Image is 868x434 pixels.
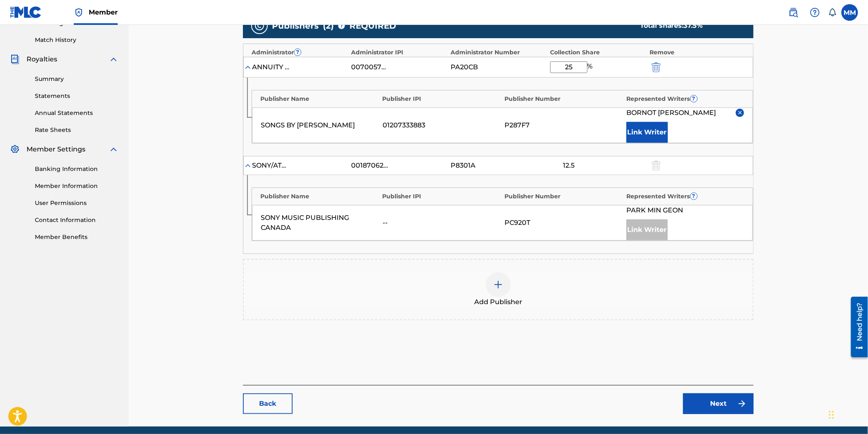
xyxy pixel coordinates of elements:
div: Publisher Name [260,95,378,103]
a: Public Search [785,4,802,21]
img: expand [109,144,119,154]
div: Administrator [252,48,347,57]
div: Administrator IPI [351,48,446,57]
img: remove-from-list-button [737,110,743,116]
span: ? [691,193,697,200]
span: Member [89,7,118,17]
div: Remove [650,48,745,57]
div: 01207333883 [383,120,500,130]
a: Back [243,393,293,414]
div: PC920T [504,218,622,228]
span: 37.5 % [684,22,703,29]
img: search [788,7,798,17]
span: Member Settings [27,144,85,154]
span: ? [338,22,345,29]
img: help [810,7,820,17]
span: ? [294,49,301,56]
div: Administrator Number [451,48,546,57]
span: PARK MIN GEON [626,205,683,215]
img: f7272a7cc735f4ea7f67.svg [737,399,747,409]
div: User Menu [841,4,858,21]
div: Publisher Number [504,192,623,201]
div: P287F7 [504,120,622,130]
div: Collection Share [550,48,645,57]
img: expand [109,54,119,64]
img: MLC Logo [10,6,42,18]
div: Notifications [828,8,836,17]
iframe: Chat Widget [827,394,868,434]
a: Next [683,393,754,414]
a: Match History [35,36,119,44]
img: add [493,280,503,290]
img: expand-cell-toggle [244,161,252,170]
img: publishers [255,21,264,31]
img: Top Rightsholder [74,7,84,17]
div: Represented Writers [627,192,745,201]
img: Member Settings [10,144,20,154]
a: Summary [35,75,119,83]
div: Drag [829,402,834,427]
iframe: Resource Center [845,293,868,360]
div: Total shares: [640,21,737,31]
a: Statements [35,92,119,100]
span: % [587,61,595,73]
div: SONY MUSIC PUBLISHING CANADA [261,213,378,233]
span: Royalties [27,54,57,64]
a: User Permissions [35,199,119,207]
span: ? [691,95,697,102]
div: SONGS BY [PERSON_NAME] [261,120,378,130]
img: expand-cell-toggle [244,63,252,71]
span: BORNOT [PERSON_NAME] [626,108,716,118]
div: Represented Writers [627,95,745,103]
span: ( 2 ) [323,20,334,32]
span: Add Publisher [474,297,522,307]
span: Publishers [272,20,319,32]
button: Link Writer [626,122,668,143]
div: Publisher IPI [383,192,501,201]
a: Banking Information [35,165,119,173]
a: Annual Statements [35,109,119,117]
div: Help [807,4,823,21]
img: 12a2ab48e56ec057fbd8.svg [652,62,661,72]
a: Rate Sheets [35,126,119,134]
div: -- [383,218,500,228]
a: Member Information [35,182,119,190]
div: Publisher Number [504,95,623,103]
a: Member Benefits [35,233,119,241]
span: REQUIRED [349,20,396,32]
div: Publisher Name [260,192,378,201]
a: Contact Information [35,216,119,224]
div: Publisher IPI [383,95,501,103]
img: Royalties [10,54,20,64]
